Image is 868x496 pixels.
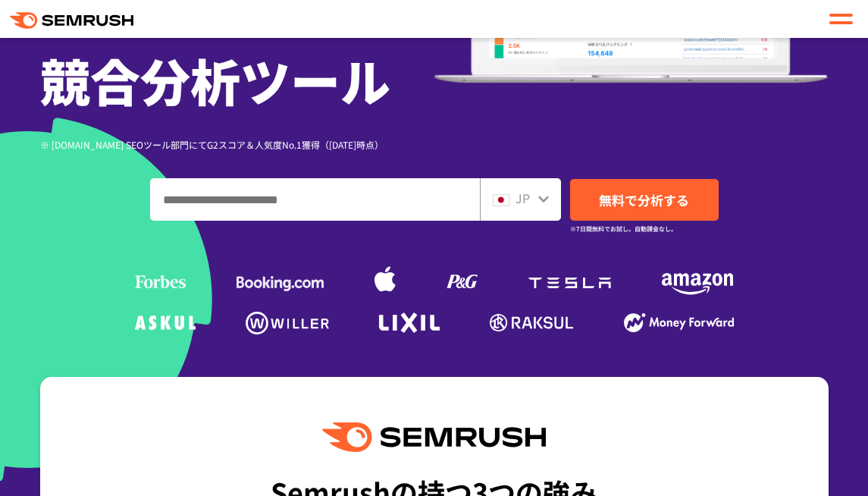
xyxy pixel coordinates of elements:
[570,221,677,236] small: ※7日間無料でお試し。自動課金なし。
[40,137,434,152] div: ※ [DOMAIN_NAME] SEOツール部門にてG2スコア＆人気度No.1獲得（[DATE]時点）
[151,179,479,220] input: ドメイン、キーワードまたはURLを入力してください
[570,179,719,221] a: 無料で分析する
[515,189,530,207] span: JP
[599,190,689,209] span: 無料で分析する
[322,422,545,452] img: Semrush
